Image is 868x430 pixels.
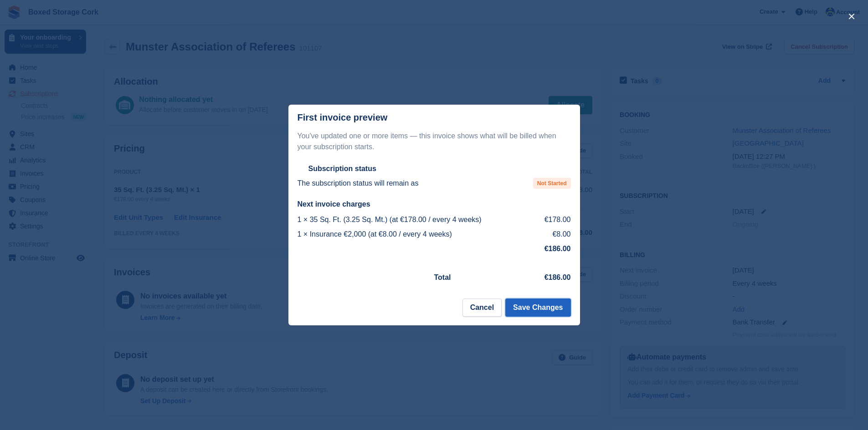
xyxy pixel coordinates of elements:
[298,227,537,242] td: 1 × Insurance €2,000 (at €8.00 / every 4 weeks)
[298,212,537,227] td: 1 × 35 Sq. Ft. (3.25 Sq. Mt.) (at €178.00 / every 4 weeks)
[533,178,571,189] span: Not Started
[298,131,571,152] p: You've updated one or more items — this invoice shows what will be billed when your subscription ...
[844,9,859,24] button: close
[544,245,571,253] strong: €186.00
[536,227,570,242] td: €8.00
[298,112,388,123] p: First invoice preview
[298,178,419,189] p: The subscription status will remain as
[536,212,570,227] td: €178.00
[298,200,571,209] h2: Next invoice charges
[505,298,570,317] button: Save Changes
[434,273,451,281] strong: Total
[308,164,376,173] h2: Subscription status
[544,273,571,281] strong: €186.00
[462,298,502,317] button: Cancel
